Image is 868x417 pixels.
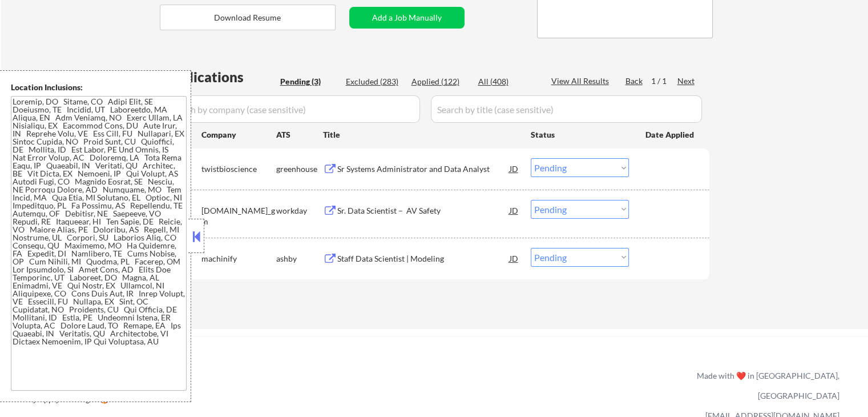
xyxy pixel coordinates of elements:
[692,366,839,406] div: Made with ❤️ in [GEOGRAPHIC_DATA], [GEOGRAPHIC_DATA]
[411,76,469,87] div: Applied (122)
[625,75,644,87] div: Back
[163,95,420,123] input: Search by company (case sensitive)
[508,158,520,179] div: JD
[276,129,323,141] div: ATS
[201,205,276,227] div: [DOMAIN_NAME]_gm
[160,5,336,30] button: Download Resume
[201,129,276,141] div: Company
[478,76,535,87] div: All (408)
[431,95,702,123] input: Search by title (case sensitive)
[163,70,276,84] div: Applications
[508,248,520,268] div: JD
[337,163,510,175] div: Sr Systems Administrator and Data Analyst
[201,253,276,264] div: machinify
[23,382,458,394] a: Refer & earn free applications 👯‍♀️
[645,129,696,141] div: Date Applied
[349,7,465,29] button: Add a Job Manually
[323,129,520,141] div: Title
[531,124,629,145] div: Status
[201,163,276,175] div: twistbioscience
[677,75,696,87] div: Next
[23,395,137,403] div: Buy ApplyAll as a gift 🎁
[276,163,323,175] div: greenhouse
[11,82,187,93] div: Location Inclusions:
[508,200,520,220] div: JD
[551,75,612,87] div: View All Results
[346,76,403,87] div: Excluded (283)
[651,75,677,87] div: 1 / 1
[280,76,337,87] div: Pending (3)
[276,205,323,216] div: workday
[337,253,510,264] div: Staff Data Scientist | Modeling
[276,253,323,264] div: ashby
[337,205,510,216] div: Sr. Data Scientist – AV Safety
